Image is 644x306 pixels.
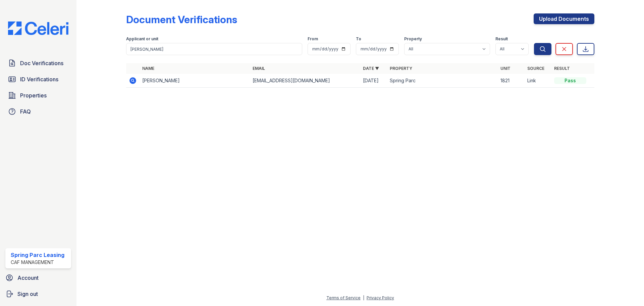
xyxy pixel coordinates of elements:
a: Property [390,66,412,71]
a: Email [253,66,265,71]
a: Doc Verifications [5,56,71,70]
td: 1821 [498,74,525,88]
div: CAF Management [11,259,64,266]
div: Document Verifications [126,13,237,26]
a: Unit [500,66,511,71]
span: Doc Verifications [20,59,63,67]
a: ID Verifications [5,73,71,86]
div: Spring Parc Leasing [11,251,64,259]
span: Sign out [17,290,38,298]
span: ID Verifications [20,75,58,83]
img: CE_Logo_Blue-a8612792a0a2168367f1c8372b55b34899dd931a85d93a1a3d3e32e68fde9ad4.png [3,21,74,35]
td: [PERSON_NAME] [140,74,250,88]
label: From [308,36,318,42]
label: Property [404,36,422,42]
input: Search by name, email, or unit number [126,43,302,55]
a: Terms of Service [326,295,361,300]
a: Source [527,66,544,71]
a: Privacy Policy [367,295,394,300]
label: Result [495,36,508,42]
td: Link [525,74,551,88]
a: Properties [5,89,71,102]
a: FAQ [5,105,71,118]
div: Pass [554,77,586,84]
a: Date ▼ [363,66,379,71]
label: To [356,36,361,42]
span: Account [17,274,39,282]
td: Spring Parc [387,74,497,88]
span: FAQ [20,107,31,116]
td: [DATE] [360,74,387,88]
label: Applicant or unit [126,36,158,42]
td: [EMAIL_ADDRESS][DOMAIN_NAME] [250,74,360,88]
a: Account [3,271,74,285]
div: | [363,295,364,300]
a: Name [142,66,154,71]
a: Upload Documents [534,13,594,24]
a: Sign out [3,287,74,301]
span: Properties [20,91,47,99]
a: Result [554,66,570,71]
